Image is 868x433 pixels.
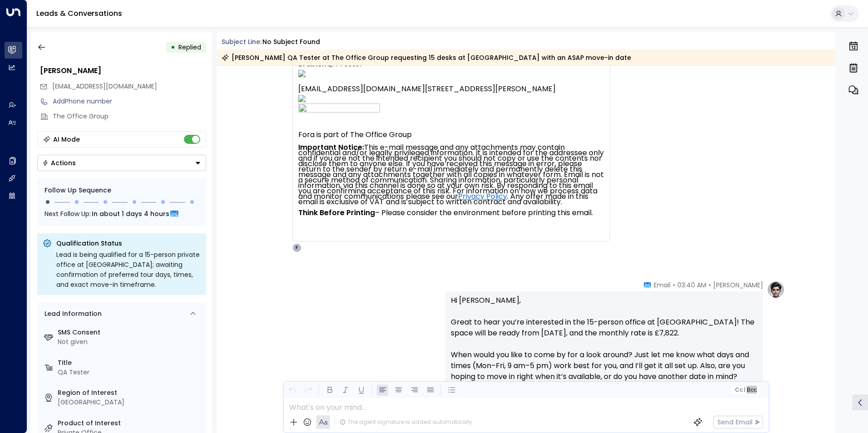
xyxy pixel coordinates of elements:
[709,280,711,290] span: •
[52,82,157,91] span: Ranjit.Brainch@theofficegroup.com
[298,145,604,216] span: This e-mail message and any attachments may contain confidential and/or legally privileged inform...
[58,358,202,368] label: Title
[326,54,363,67] span: QA Tester
[37,155,206,171] button: Actions
[58,418,202,428] label: Product of Interest
[298,79,425,92] a: [EMAIL_ADDRESS][DOMAIN_NAME]
[735,387,756,393] span: Cc Bcc
[458,194,507,199] a: Privacy Policy
[654,280,671,290] span: Email
[302,384,314,396] button: Redo
[92,209,169,219] span: In about 1 days 4 hours
[42,159,76,167] div: Actions
[44,186,199,195] div: Follow Up Sequence
[53,97,206,106] div: AddPhone number
[292,243,301,252] div: F
[53,112,206,121] div: The Office Group
[58,368,202,377] div: QA Tester
[56,239,201,248] p: Qualification Status
[298,129,412,140] span: Fora is part of The Office Group
[298,70,306,77] img: image-306939-803703@uk04.rocketseed.com
[36,8,122,19] a: Leads & Conversations
[44,209,199,219] div: Next Follow Up:
[222,37,261,46] span: Subject Line:
[425,79,556,92] span: [STREET_ADDRESS][PERSON_NAME]
[298,60,326,67] span: Brainch
[37,155,206,171] div: Button group with a nested menu
[58,337,202,347] div: Not given
[286,384,298,396] button: Undo
[171,39,175,55] div: •
[713,280,763,290] span: [PERSON_NAME]
[731,386,760,394] button: Cc|Bcc
[58,328,202,337] label: SMS Consent
[58,388,202,398] label: Region of Interest
[40,65,206,76] div: [PERSON_NAME]
[52,82,157,91] span: [EMAIL_ADDRESS][DOMAIN_NAME]
[178,43,201,52] span: Replied
[56,250,201,290] div: Lead is being qualified for a 15-person private office at [GEOGRAPHIC_DATA]; awaiting confirmatio...
[298,103,380,125] img: image-306813-803703@uk04.rocketseed.com
[298,95,306,102] img: image-276469-803703@uk04.rocketseed.com
[744,387,745,393] span: |
[222,53,631,62] div: [PERSON_NAME] QA Tester at The Office Group requesting 15 desks at [GEOGRAPHIC_DATA] with an ASAP...
[340,418,472,426] div: The agent signature is added automatically
[451,295,758,415] p: Hi [PERSON_NAME], Great to hear you’re interested in the 15-person office at [GEOGRAPHIC_DATA]! T...
[298,207,375,218] strong: Think Before Printing
[677,280,706,290] span: 03:40 AM
[673,280,675,290] span: •
[53,135,80,144] div: AI Mode
[262,37,320,47] div: No subject found
[767,280,785,299] img: profile-logo.png
[298,142,364,153] strong: Important Notice:
[58,398,202,407] div: [GEOGRAPHIC_DATA]
[41,309,102,319] div: Lead Information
